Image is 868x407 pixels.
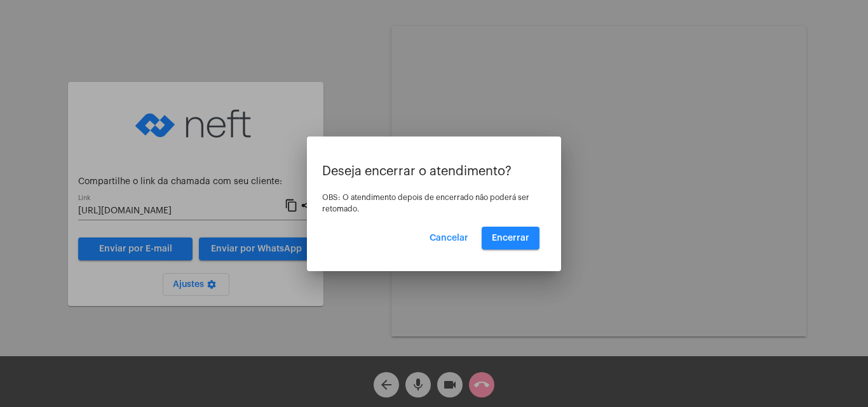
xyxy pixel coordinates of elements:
[419,227,478,250] button: Cancelar
[492,234,529,243] span: Encerrar
[482,227,539,250] button: Encerrar
[322,194,529,213] span: OBS: O atendimento depois de encerrado não poderá ser retomado.
[430,234,468,243] span: Cancelar
[322,164,546,178] p: Deseja encerrar o atendimento?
